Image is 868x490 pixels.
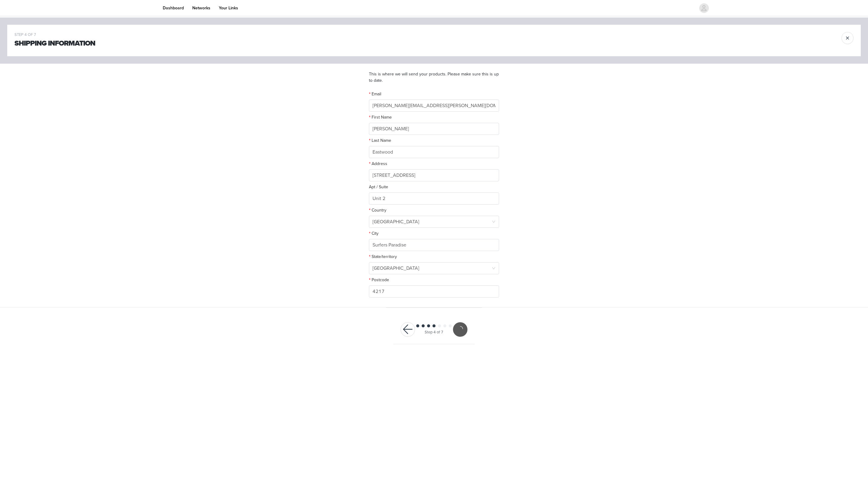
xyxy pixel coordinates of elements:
[369,231,379,236] label: City
[369,115,392,120] label: First Name
[373,216,419,227] div: Australia
[14,38,95,49] h1: Shipping Information
[425,329,443,336] div: Step 4 of 7
[14,32,95,38] div: STEP 4 OF 7
[189,1,214,15] a: Networks
[369,277,389,282] label: Postcode
[369,91,381,97] label: Email
[492,266,495,271] i: icon: down
[492,220,495,224] i: icon: down
[369,208,386,213] label: Country
[369,138,391,143] label: Last Name
[159,1,187,15] a: Dashboard
[373,262,419,274] div: Queensland
[369,71,499,84] p: This is where we will send your products. Please make sure this is up to date.
[369,254,397,259] label: State/territory
[215,1,242,15] a: Your Links
[369,161,387,166] label: Address
[701,3,707,13] div: avatar
[369,184,388,189] label: Apt / Suite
